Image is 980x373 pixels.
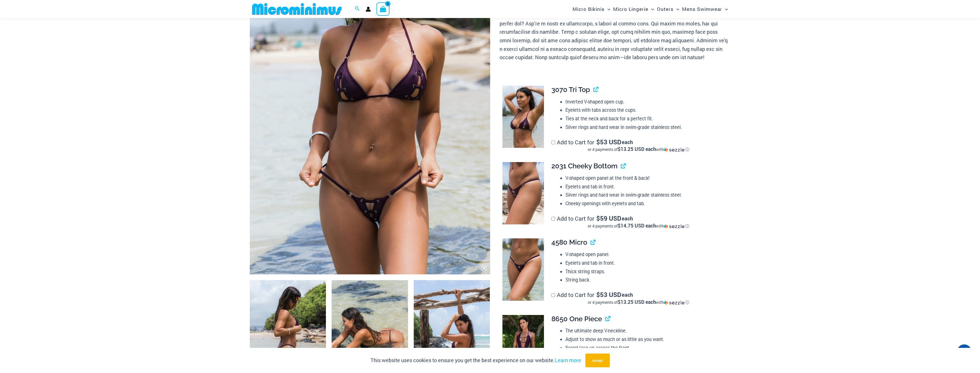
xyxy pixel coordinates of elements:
a: Micro BikinisMenu ToggleMenu Toggle [571,2,612,16]
li: Silver rings and hard wear in swim-grade stainless steel. [565,191,726,199]
li: Eyelets with tabs across the cups. [565,106,726,114]
a: Account icon link [366,7,371,12]
span: each [622,139,633,145]
a: View Shopping Cart, empty [377,2,390,15]
label: Add to Cart for [551,138,726,153]
span: Micro Lingerie [613,2,648,16]
li: Inverted V-shaped open cup. [565,97,726,106]
span: Menu Toggle [722,2,728,16]
span: $14.75 USD each [618,222,656,229]
span: 53 USD [596,292,621,298]
span: 59 USD [596,216,621,221]
li: V-shaped open panel at the front & back! [565,174,726,182]
input: Add to Cart for$53 USD eachor 4 payments of$13.25 USD eachwithSezzle Click to learn more about Se... [551,141,555,144]
a: Learn more [555,357,581,364]
span: 8650 One Piece [551,315,602,323]
img: Sezzle [664,147,684,152]
a: Search icon link [355,5,360,13]
span: 4580 Micro [551,238,587,246]
span: each [622,216,633,221]
span: Menu Toggle [648,2,654,16]
span: 3070 Tri Top [551,85,590,94]
li: Silver rings and hard wear in swim-grade stainless steel. [565,123,726,131]
span: $ [596,290,600,299]
a: Micro LingerieMenu ToggleMenu Toggle [612,2,656,16]
div: or 4 payments of with [551,300,726,305]
span: Mens Swimwear [682,2,722,16]
span: Menu Toggle [605,2,610,16]
li: Ties at the neck and back for a perfect fit. [565,114,726,123]
li: Eyelets and tab in front. [565,259,726,267]
span: $13.25 USD each [618,299,656,305]
div: or 4 payments of$13.25 USD eachwithSezzle Click to learn more about Sezzle [551,147,726,152]
img: Sezzle [664,224,684,229]
img: Sezzle [664,300,684,305]
input: Add to Cart for$59 USD eachor 4 payments of$14.75 USD eachwithSezzle Click to learn more about Se... [551,217,555,221]
div: or 4 payments of with [551,147,726,152]
span: Outers [657,2,674,16]
li: Thick string straps. [565,267,726,276]
span: Micro Bikinis [573,2,605,16]
div: or 4 payments of$14.75 USD eachwithSezzle Click to learn more about Sezzle [551,223,726,229]
li: Adjust to show as much or as little as you want. [565,335,726,344]
li: Eyelets and tab in front. [565,182,726,191]
button: Accept [585,354,610,367]
span: 2031 Cheeky Bottom [551,162,617,170]
li: Eyelet lace up across the front. [565,344,726,352]
span: each [622,292,633,298]
img: Link Plum 3070 Tri Top [502,86,544,148]
span: 53 USD [596,139,621,145]
li: Cheeky openings with eyelets and tab. [565,199,726,208]
p: This website uses cookies to ensure you get the best experience on our website. [371,356,581,365]
div: or 4 payments of with [551,223,726,229]
img: MM SHOP LOGO FLAT [250,3,344,15]
li: The ultimate deep V-neckline. [565,326,726,335]
a: Mens SwimwearMenu ToggleMenu Toggle [681,2,729,16]
label: Add to Cart for [551,291,726,305]
span: $ [596,214,600,222]
li: String back. [565,276,726,284]
span: $ [596,138,600,146]
input: Add to Cart for$53 USD eachor 4 payments of$13.25 USD eachwithSezzle Click to learn more about Se... [551,293,555,297]
nav: Site Navigation [570,1,730,17]
span: Menu Toggle [674,2,679,16]
img: Link Plum 4580 Micro [502,238,544,301]
a: OutersMenu ToggleMenu Toggle [656,2,681,16]
label: Add to Cart for [551,215,726,229]
img: Link Plum 2031 Cheeky [502,162,544,224]
div: or 4 payments of$13.25 USD eachwithSezzle Click to learn more about Sezzle [551,300,726,305]
span: $13.25 USD each [618,146,656,152]
li: V-shaped open panel. [565,250,726,259]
